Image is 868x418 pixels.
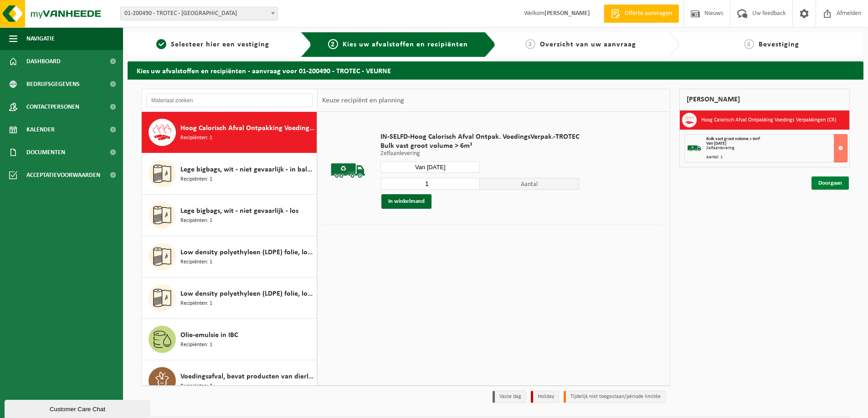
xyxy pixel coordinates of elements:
[180,247,314,258] span: Low density polyethyleen (LDPE) folie, los, gekleurd
[812,176,849,190] a: Doorgaan
[531,391,559,403] li: Holiday
[679,89,850,111] div: [PERSON_NAME]
[26,50,61,73] span: Dashboard
[706,146,847,151] div: Zelfaanlevering
[26,141,65,164] span: Documenten
[706,141,726,146] strong: Van [DATE]
[480,178,579,190] span: Aantal
[26,96,79,118] span: Contactpersonen
[180,330,238,341] span: Olie-emulsie in IBC
[180,206,298,217] span: Lege bigbags, wit - niet gevaarlijk - los
[142,112,317,153] button: Hoog Calorisch Afval Ontpakking Voedings Verpakkingen (CR) Recipiënten: 1
[544,10,590,17] strong: [PERSON_NAME]
[180,258,212,267] span: Recipiënten: 1
[142,195,317,236] button: Lege bigbags, wit - niet gevaarlijk - los Recipiënten: 1
[380,141,579,151] span: Bulk vast groot volume > 6m³
[128,61,863,79] h2: Kies uw afvalstoffen en recipiënten - aanvraag voor 01-200490 - TROTEC - VEURNE
[180,217,212,225] span: Recipiënten: 1
[142,360,317,402] button: Voedingsafval, bevat producten van dierlijke oorsprong, gemengde verpakking (exclusief glas), cat...
[180,382,212,391] span: Recipiënten: 3
[5,398,152,418] iframe: chat widget
[180,371,314,382] span: Voedingsafval, bevat producten van dierlijke oorsprong, gemengde verpakking (exclusief glas), cat...
[604,5,679,23] a: Offerte aanvragen
[318,89,409,112] div: Keuze recipiënt en planning
[380,161,480,173] input: Selecteer datum
[180,164,314,175] span: Lege bigbags, wit - niet gevaarlijk - in balen
[171,41,269,48] span: Selecteer hier een vestiging
[759,41,799,48] span: Bevestiging
[146,94,313,107] input: Materiaal zoeken
[564,391,666,403] li: Tijdelijk niet toegestaan/période limitée
[706,155,847,160] div: Aantal: 1
[701,113,837,127] h3: Hoog Calorisch Afval Ontpakking Voedings Verpakkingen (CR)
[180,134,212,142] span: Recipiënten: 1
[525,39,535,49] span: 3
[180,175,212,184] span: Recipiënten: 1
[26,73,80,96] span: Bedrijfsgegevens
[142,236,317,277] button: Low density polyethyleen (LDPE) folie, los, gekleurd Recipiënten: 1
[706,136,760,141] span: Bulk vast groot volume > 6m³
[328,39,338,49] span: 2
[380,151,579,157] p: Zelfaanlevering
[120,7,278,20] span: 01-200490 - TROTEC - VEURNE
[156,39,166,49] span: 1
[121,7,277,20] span: 01-200490 - TROTEC - VEURNE
[180,123,314,134] span: Hoog Calorisch Afval Ontpakking Voedings Verpakkingen (CR)
[180,299,212,308] span: Recipiënten: 1
[622,9,674,18] span: Offerte aanvragen
[142,277,317,319] button: Low density polyethyleen (LDPE) folie, los, naturel Recipiënten: 1
[142,153,317,195] button: Lege bigbags, wit - niet gevaarlijk - in balen Recipiënten: 1
[132,39,293,50] a: 1Selecteer hier een vestiging
[380,132,579,141] span: IN-SELFD-Hoog Calorisch Afval Ontpak. VoedingsVerpak.-TROTEC
[180,341,212,349] span: Recipiënten: 1
[26,118,55,141] span: Kalender
[343,41,468,48] span: Kies uw afvalstoffen en recipiënten
[540,41,636,48] span: Overzicht van uw aanvraag
[26,164,100,186] span: Acceptatievoorwaarden
[493,391,526,403] li: Vaste dag
[381,194,431,209] button: In winkelmand
[744,39,754,49] span: 4
[142,319,317,360] button: Olie-emulsie in IBC Recipiënten: 1
[26,27,55,50] span: Navigatie
[180,288,314,299] span: Low density polyethyleen (LDPE) folie, los, naturel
